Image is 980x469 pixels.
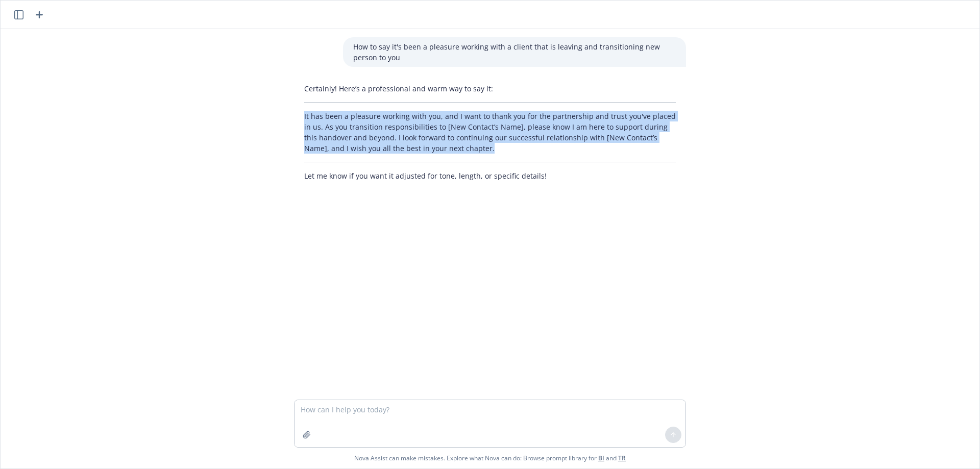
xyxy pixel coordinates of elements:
[304,83,676,94] p: Certainly! Here’s a professional and warm way to say it:
[618,454,626,462] a: TR
[5,448,975,468] span: Nova Assist can make mistakes. Explore what Nova can do: Browse prompt library for and
[304,111,676,154] p: It has been a pleasure working with you, and I want to thank you for the partnership and trust yo...
[598,454,604,462] a: BI
[353,41,676,63] p: How to say it's been a pleasure working with a client that is leaving and transitioning new perso...
[304,170,676,181] p: Let me know if you want it adjusted for tone, length, or specific details!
